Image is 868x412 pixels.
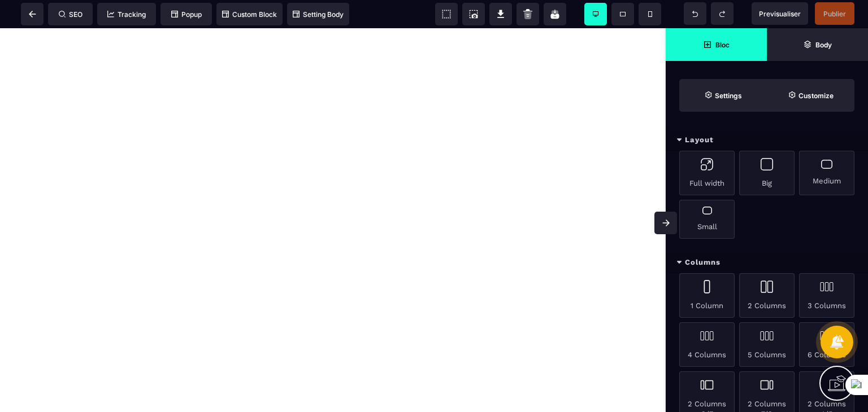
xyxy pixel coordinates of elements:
strong: Body [815,41,832,49]
div: 5 Columns [739,322,795,367]
span: Screenshot [462,3,485,25]
span: Publier [823,10,846,18]
span: Open Blocks [666,28,767,61]
div: Small [679,200,735,239]
span: SEO [59,10,83,19]
span: Tracking [107,10,146,19]
span: Preview [752,2,808,25]
span: Open Style Manager [767,79,854,112]
span: Custom Block [222,10,277,19]
span: Previsualiser [759,10,801,18]
span: Setting Body [293,10,344,19]
div: Medium [799,151,854,195]
div: Big [739,151,795,195]
div: Columns [666,252,868,273]
strong: Customize [798,91,834,100]
div: 2 Columns [739,273,795,318]
strong: Settings [715,91,742,100]
div: 3 Columns [799,273,854,318]
strong: Bloc [715,41,730,49]
span: View components [435,3,458,25]
span: Open Layer Manager [767,28,868,61]
div: 4 Columns [679,322,735,367]
div: Full width [679,151,735,195]
div: Layout [666,130,868,151]
span: Popup [171,10,202,19]
div: 1 Column [679,273,735,318]
span: Settings [679,79,767,112]
div: 6 Columns [799,322,854,367]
